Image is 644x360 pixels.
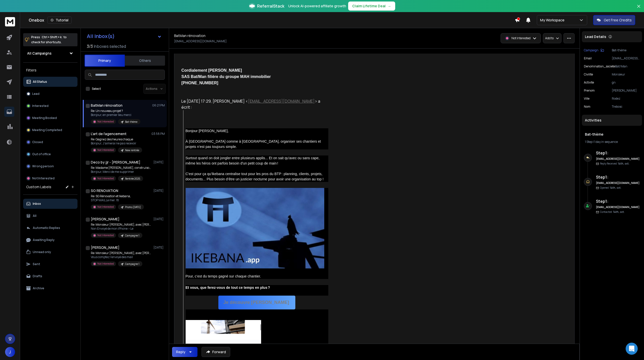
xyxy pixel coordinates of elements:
p: Interested [32,104,49,108]
h3: Filters [23,67,77,74]
p: ville [584,97,589,101]
span: → [388,4,391,9]
h6: [EMAIL_ADDRESS][DOMAIN_NAME] [596,181,640,185]
button: All Inbox(s) [83,31,166,41]
p: Wrong person [32,164,54,168]
button: Awaiting Reply [23,235,77,245]
p: Lead [32,92,39,96]
p: Promo [DATE] [125,205,141,209]
span: 14th, oct. [618,162,629,165]
p: prenom [584,89,595,93]
p: Trebosc [612,105,640,109]
button: Reply [172,347,197,357]
p: [EMAIL_ADDRESS][DOMAIN_NAME] [174,39,227,43]
div: Open Intercom Messenger [626,343,638,355]
p: Bonjour, en premier lieu merci [91,113,140,117]
button: Interested [23,101,77,111]
span: 1 day in sequence [594,140,618,144]
button: Out of office [23,149,77,159]
p: Not Interested [97,148,114,152]
p: Not Interested [32,176,55,180]
button: Wrong person [23,161,77,171]
button: Automatic Replies [23,223,77,233]
button: Not Interested [23,173,77,183]
p: Not Interested [97,120,114,124]
span: ReferralStack [257,3,284,9]
h1: All Inbox(s) [87,34,115,39]
p: [DATE] [153,217,165,221]
p: Unread only [33,250,51,254]
h6: Step 1 : [596,198,640,204]
button: Tutorial [47,17,72,24]
p: Re: Gagnez des heures chaque [91,137,142,141]
p: Re: Un nouveau projet ? [91,109,140,113]
button: All Campaigns [23,48,77,58]
p: New rentrée [125,148,139,152]
span: 14th, oct. [610,186,621,189]
p: Bat/Man [615,64,640,68]
span: Bonjour [PERSON_NAME], [186,129,229,133]
a: Je découvre [PERSON_NAME] [218,296,295,309]
span: À [GEOGRAPHIC_DATA] comme à [GEOGRAPHIC_DATA], organiser ses chantiers et projets n’est pas toujo... [186,139,322,149]
p: Meeting Completed [32,128,62,132]
span: 3 / 3 [87,43,93,49]
p: [EMAIL_ADDRESS][DOMAIN_NAME] [612,56,640,60]
p: All Status [33,80,47,84]
p: Bonjour, Merci de me supprimer [91,170,151,174]
span: C'est pour ça qu'Ikebana centralise tout pour les pros du BTP : planning, clients, projets, docum... [186,172,324,181]
p: Campaign [584,48,598,52]
p: [PERSON_NAME] [612,89,640,93]
button: Archive [23,283,77,293]
span: 14th, oct. [613,210,625,214]
button: Campaign [584,48,604,52]
button: Others [125,55,165,66]
p: Reply Received [600,162,629,166]
button: Forward [202,347,230,357]
h3: Custom Labels [26,184,51,189]
strong: Et vous, que ferez-vous de tout ce temps en plus ? [186,286,270,290]
p: Re: Monsieur [PERSON_NAME], avec [PERSON_NAME], [91,251,151,255]
p: Contacted [600,210,625,214]
span: Ctrl + Shift + k [41,34,62,40]
label: Select [92,87,101,91]
button: All Status [23,77,77,87]
p: Automatic Replies [33,226,60,230]
p: denomination_societe [584,64,615,68]
p: Meeting Booked [32,116,57,120]
b: Cordialement [PERSON_NAME] [181,68,242,72]
p: Bat-thème [125,120,137,124]
button: Drafts [23,271,77,281]
p: Campagne 1 [125,234,139,237]
span: 1 Step [585,140,592,144]
button: Sent [23,259,77,269]
p: Opened [600,186,621,190]
p: 03:58 PM [151,132,165,136]
button: Lead [23,89,77,99]
h6: Step 1 : [596,150,640,156]
p: Sent [33,262,40,266]
p: Add to [545,36,554,40]
p: Bonjour, J'aimerai ne pas recevoir [91,141,142,145]
div: Activities [582,115,642,126]
div: Reply [176,349,185,354]
p: All [33,214,36,218]
button: Meeting Completed [23,125,77,135]
span: Pour, c’est du temps gagné sur chaque chantier. [186,274,261,278]
p: Email [584,56,592,60]
p: nom [584,105,590,109]
p: Get Free Credits [604,18,632,23]
p: activite [584,81,594,85]
p: Re: SG Rénovation et Ikebana, [91,194,144,198]
h6: Step 1 : [596,174,640,180]
button: All [23,211,77,221]
h1: [PERSON_NAME] [91,245,119,250]
h1: Deco by jjr - [PERSON_NAME] [91,160,140,165]
p: Out of office [32,152,51,156]
b: [PHONE_NUMBER] [181,81,218,85]
h3: Inboxes selected [94,43,126,49]
button: J [5,347,15,357]
p: Rodez [612,97,640,101]
p: Campagne 1 [125,262,139,266]
h1: L'art de l'agencement [91,131,127,136]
